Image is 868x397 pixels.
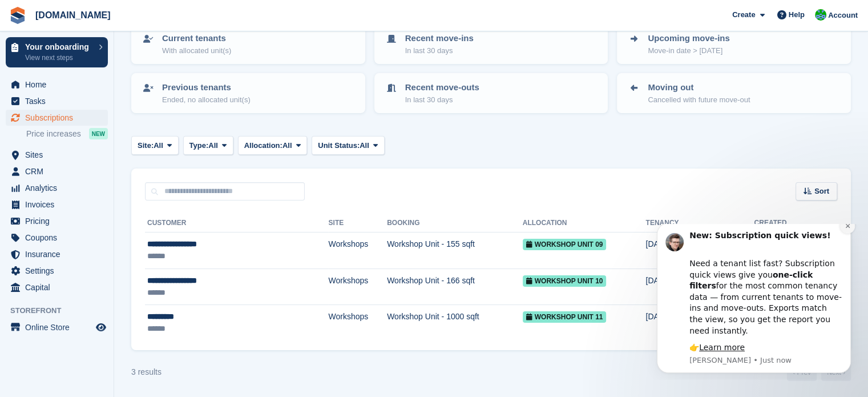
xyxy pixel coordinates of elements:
td: Workshop Unit - 1000 sqft [387,305,523,341]
a: Previous tenants Ended, no allocated unit(s) [132,74,364,112]
p: In last 30 days [405,94,479,106]
th: Tenancy [645,214,685,232]
span: Home [25,77,94,93]
span: Create [732,9,755,21]
p: Message from Steven, sent Just now [50,131,203,142]
a: Your onboarding View next steps [6,37,108,67]
a: menu [6,110,108,126]
span: Insurance [25,246,94,262]
a: Price increases NEW [26,127,108,140]
p: Moving out [648,81,750,94]
td: Workshop Unit - 166 sqft [387,268,523,305]
a: menu [6,263,108,279]
th: Customer [145,214,328,232]
span: Workshop Unit 11 [523,311,607,323]
th: Site [328,214,387,232]
p: Previous tenants [162,81,251,94]
th: Booking [387,214,523,232]
span: Capital [25,279,94,295]
a: Current tenants With allocated unit(s) [132,25,364,63]
a: menu [6,230,108,246]
td: Workshops [328,268,387,305]
img: stora-icon-8386f47178a22dfd0bd8f6a31ec36ba5ce8667c1dd55bd0f319d3a0aa187defe.svg [9,7,26,24]
a: [DOMAIN_NAME] [31,6,115,25]
span: CRM [25,163,94,179]
p: Move-in date > [DATE] [648,45,729,57]
span: Site: [138,140,154,151]
p: Current tenants [162,32,231,45]
p: View next steps [25,53,93,63]
td: Workshop Unit - 155 sqft [387,232,523,269]
button: Allocation: All [238,136,308,155]
a: Learn more [59,119,105,128]
iframe: Intercom notifications message [640,224,868,380]
span: Tasks [25,93,94,109]
span: Unit Status: [318,140,360,151]
a: Recent move-outs In last 30 days [376,74,607,112]
a: menu [6,319,108,335]
a: Moving out Cancelled with future move-out [618,74,850,112]
a: menu [6,246,108,262]
button: Type: All [183,136,233,155]
p: Recent move-outs [405,81,479,94]
td: Workshops [328,232,387,269]
span: Coupons [25,230,94,246]
span: Settings [25,263,94,279]
a: Preview store [94,320,108,334]
button: Unit Status: All [312,136,384,155]
a: menu [6,279,108,295]
span: Workshop Unit 10 [523,275,607,287]
a: menu [6,213,108,229]
span: Storefront [10,305,114,316]
p: Cancelled with future move-out [648,94,750,106]
span: Subscriptions [25,110,94,126]
p: Your onboarding [25,43,93,51]
p: Upcoming move-ins [648,32,729,45]
a: menu [6,93,108,109]
span: All [360,140,369,151]
span: Online Store [25,319,94,335]
span: Help [789,9,805,21]
a: Upcoming move-ins Move-in date > [DATE] [618,25,850,63]
span: Workshop Unit 09 [523,239,607,250]
p: Ended, no allocated unit(s) [162,94,251,106]
b: New: Subscription quick views! [50,7,191,16]
p: Recent move-ins [405,32,474,45]
span: All [154,140,163,151]
span: Pricing [25,213,94,229]
img: Mark Bignell [815,9,826,21]
span: All [208,140,218,151]
span: Sites [25,147,94,163]
th: Allocation [523,214,646,232]
div: NEW [89,128,108,139]
span: Type: [189,140,209,151]
a: menu [6,180,108,196]
img: Profile image for Steven [26,9,44,27]
a: menu [6,77,108,93]
a: menu [6,197,108,212]
p: In last 30 days [405,45,474,57]
a: menu [6,147,108,163]
span: Analytics [25,180,94,196]
button: Site: All [131,136,179,155]
div: 👉 [50,118,203,130]
span: All [282,140,292,151]
span: Sort [814,186,829,197]
div: Need a tenant list fast? Subscription quick views give you for the most common tenancy data — fro... [50,23,203,113]
a: Recent move-ins In last 30 days [376,25,607,63]
span: Invoices [25,197,94,212]
a: menu [6,163,108,179]
span: Allocation: [244,140,282,151]
span: Account [828,10,858,21]
th: Created [754,214,802,232]
td: Workshops [328,305,387,341]
div: Message content [50,6,203,130]
div: 3 results [131,366,162,378]
p: With allocated unit(s) [162,45,231,57]
span: Price increases [26,129,81,139]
